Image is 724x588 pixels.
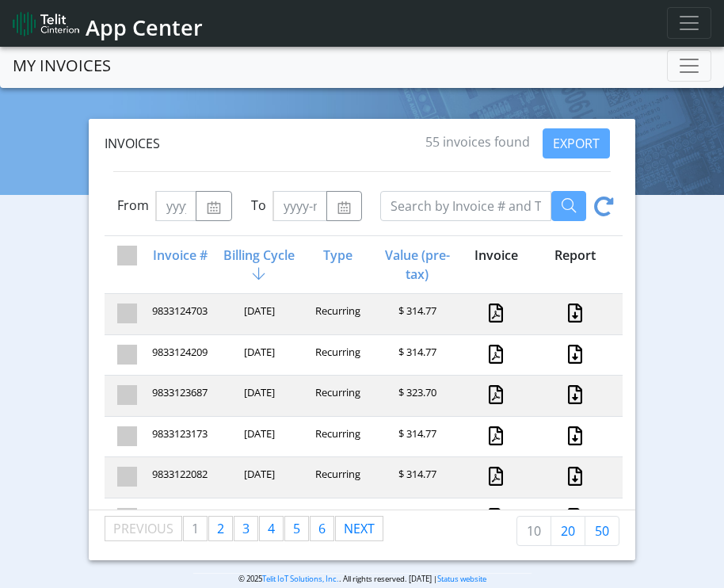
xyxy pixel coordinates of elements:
[139,508,219,529] div: 9833121545
[206,201,221,214] img: calendar.svg
[376,345,455,366] div: $ 314.77
[218,304,297,325] div: [DATE]
[218,246,297,284] div: Billing Cycle
[218,385,297,407] div: [DATE]
[585,516,619,546] a: 50
[139,467,219,488] div: 9833122082
[13,50,111,82] a: MY INVOICES
[105,516,384,541] ul: Pagination
[218,345,297,366] div: [DATE]
[251,196,266,215] label: To
[218,467,297,488] div: [DATE]
[193,573,532,585] p: © 2025 . All rights reserved. [DATE] |
[86,13,203,42] span: App Center
[437,574,486,584] a: Status website
[139,345,219,366] div: 9833124209
[380,191,551,221] input: Search by Invoice # and Type
[376,467,455,488] div: $ 314.77
[297,246,376,284] div: Type
[297,345,376,366] div: Recurring
[376,426,455,448] div: $ 314.77
[425,133,530,151] span: 55 invoices found
[376,304,455,325] div: $ 314.77
[155,191,196,221] input: yyyy-mm-dd
[192,520,199,537] span: 1
[139,426,219,448] div: 9833123173
[242,520,250,537] span: 3
[543,128,610,158] button: EXPORT
[217,520,224,537] span: 2
[117,196,149,215] label: From
[297,304,376,325] div: Recurring
[376,508,455,529] div: $ 314.77
[139,385,219,407] div: 9833123687
[667,7,711,39] button: Toggle navigation
[293,520,300,537] span: 5
[534,246,613,284] div: Report
[272,191,327,221] input: yyyy-mm-dd
[139,304,219,325] div: 9833124703
[551,516,585,546] a: 20
[297,426,376,448] div: Recurring
[268,520,275,537] span: 4
[13,11,79,36] img: logo-telit-cinterion-gw-new.png
[297,508,376,529] div: Recurring
[262,574,339,584] a: Telit IoT Solutions, Inc.
[376,385,455,407] div: $ 323.70
[113,520,173,537] span: Previous
[218,508,297,529] div: [DATE]
[376,246,455,284] div: Value (pre-tax)
[297,467,376,488] div: Recurring
[337,201,352,214] img: calendar.svg
[318,520,326,537] span: 6
[13,6,200,40] a: App Center
[667,50,711,82] button: Toggle navigation
[218,426,297,448] div: [DATE]
[105,135,160,152] span: Invoices
[297,385,376,407] div: Recurring
[455,246,535,284] div: Invoice
[139,246,219,284] div: Invoice #
[336,517,383,540] a: Next page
